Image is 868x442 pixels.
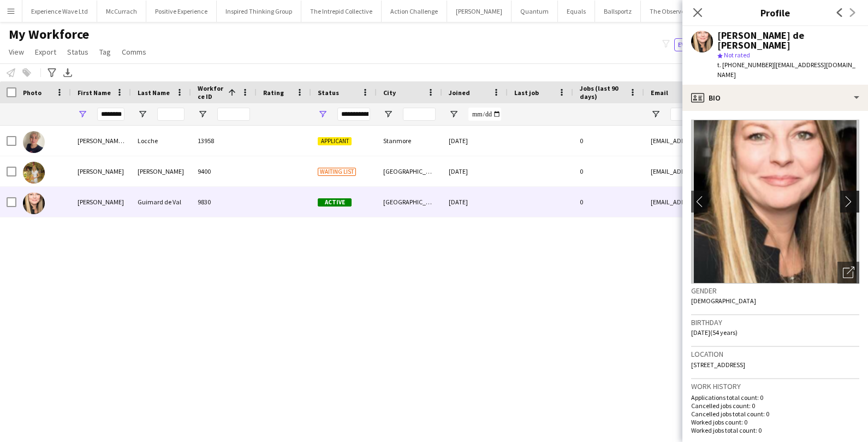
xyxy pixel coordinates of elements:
[573,187,644,217] div: 0
[61,66,74,79] app-action-btn: Export XLSX
[377,187,442,217] div: [GEOGRAPHIC_DATA]
[558,1,595,22] button: Equals
[191,126,257,156] div: 13958
[67,47,88,57] span: Status
[377,126,442,156] div: Stanmore
[644,187,863,217] div: [EMAIL_ADDRESS][DOMAIN_NAME]
[318,89,339,97] span: Status
[573,126,644,156] div: 0
[682,5,868,20] h3: Profile
[31,45,61,59] a: Export
[71,126,131,156] div: [PERSON_NAME][DATE]
[35,47,56,57] span: Export
[217,1,301,22] button: Inspired Thinking Group
[157,108,185,121] input: Last Name Filter Input
[449,109,459,119] button: Open Filter Menu
[146,1,217,22] button: Positive Experience
[691,393,859,402] p: Applications total count: 0
[382,1,447,22] button: Action Challenge
[138,109,147,119] button: Open Filter Menu
[691,418,859,426] p: Worked jobs count: 0
[131,126,191,156] div: Locche
[691,361,745,369] span: [STREET_ADDRESS]
[97,108,124,121] input: First Name Filter Input
[682,85,868,111] div: Bio
[23,89,41,97] span: Photo
[674,38,729,51] button: Everyone4,799
[724,51,750,59] span: Not rated
[23,162,45,184] img: Patricia Hopps
[191,187,257,217] div: 9830
[318,168,356,176] span: Waiting list
[377,156,442,186] div: [GEOGRAPHIC_DATA]
[514,89,539,97] span: Last job
[670,108,856,121] input: Email Filter Input
[45,66,58,79] app-action-btn: Advanced filters
[691,317,859,327] h3: Birthday
[318,109,328,119] button: Open Filter Menu
[78,89,111,97] span: First Name
[644,156,863,186] div: [EMAIL_ADDRESS][DOMAIN_NAME]
[191,156,257,186] div: 9400
[580,84,625,101] span: Jobs (last 90 days)
[691,402,859,410] p: Cancelled jobs count: 0
[512,1,558,22] button: Quantum
[198,109,207,119] button: Open Filter Menu
[644,126,863,156] div: [EMAIL_ADDRESS][DOMAIN_NAME]
[447,1,512,22] button: [PERSON_NAME]
[383,89,396,97] span: City
[442,126,508,156] div: [DATE]
[9,26,89,43] span: My Workforce
[691,297,756,305] span: [DEMOGRAPHIC_DATA]
[63,45,93,59] a: Status
[122,47,146,57] span: Comms
[217,108,250,121] input: Workforce ID Filter Input
[691,120,859,284] img: Crew avatar or photo
[442,187,508,217] div: [DATE]
[595,1,641,22] button: Ballsportz
[263,89,284,97] span: Rating
[651,89,668,97] span: Email
[641,1,696,22] button: The Observer
[691,410,859,418] p: Cancelled jobs total count: 0
[691,328,738,337] span: [DATE] (54 years)
[78,109,87,119] button: Open Filter Menu
[97,1,146,22] button: McCurrach
[99,47,111,57] span: Tag
[318,137,352,145] span: Applicant
[717,61,774,69] span: t. [PHONE_NUMBER]
[23,192,45,214] img: Patricia Guimard de Val
[301,1,382,22] button: The Intrepid Collective
[691,426,859,434] p: Worked jobs total count: 0
[691,349,859,359] h3: Location
[22,1,97,22] button: Experience Wave Ltd
[691,286,859,296] h3: Gender
[4,45,28,59] a: View
[691,381,859,391] h3: Work history
[71,156,131,186] div: [PERSON_NAME]
[198,84,224,101] span: Workforce ID
[403,108,436,121] input: City Filter Input
[468,108,501,121] input: Joined Filter Input
[651,109,661,119] button: Open Filter Menu
[138,89,170,97] span: Last Name
[131,156,191,186] div: [PERSON_NAME]
[23,131,45,153] img: Patricia Lucia Locche
[9,47,24,57] span: View
[717,61,855,79] span: | [EMAIL_ADDRESS][DOMAIN_NAME]
[573,156,644,186] div: 0
[131,187,191,217] div: Guimard de Val
[117,45,151,59] a: Comms
[383,109,393,119] button: Open Filter Menu
[717,31,859,50] div: [PERSON_NAME] de [PERSON_NAME]
[318,198,352,207] span: Active
[837,262,859,284] div: Open photos pop-in
[442,156,508,186] div: [DATE]
[95,45,115,59] a: Tag
[71,187,131,217] div: [PERSON_NAME]
[449,89,470,97] span: Joined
